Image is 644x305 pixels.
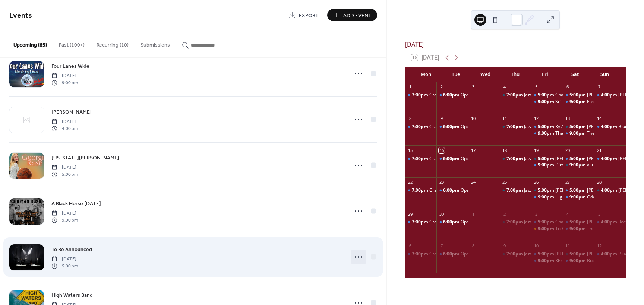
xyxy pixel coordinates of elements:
[470,243,476,248] div: 8
[594,251,626,257] div: Bluegrass Menagerie
[601,156,618,162] span: 4:00pm
[51,256,78,263] span: [DATE]
[405,92,437,98] div: Crash and Burn
[587,162,599,168] div: allura
[436,219,468,225] div: Open Mic with Joslynn Burford
[563,130,594,137] div: The Hounds of Thunder
[601,92,618,98] span: 4:00pm
[596,116,602,121] div: 14
[470,84,476,90] div: 3
[531,251,563,257] div: Victoria Yeh & Mike Graham
[533,243,539,248] div: 10
[531,124,563,130] div: Ky Anto
[461,156,526,162] div: Open Mic with [PERSON_NAME]
[524,92,562,98] div: Jazz & Blues Night
[51,79,78,86] span: 9:00 pm
[412,156,429,162] span: 7:00pm
[343,12,372,19] span: Add Event
[601,251,618,257] span: 4:00pm
[51,108,92,116] span: [PERSON_NAME]
[563,156,594,162] div: Emily Burgess
[587,92,622,98] div: [PERSON_NAME]
[9,8,32,23] span: Events
[555,219,584,225] div: Charlie Horse
[500,187,531,194] div: Jazz & Blues Night
[531,187,563,194] div: Rick & Gailie
[563,124,594,130] div: Mike MacCurdy
[7,30,53,57] button: Upcoming (65)
[594,124,626,130] div: Bluegrass Menagerie
[531,92,563,98] div: Charlie Horse
[283,9,324,21] a: Export
[555,226,592,232] div: To Be Announced
[91,30,135,57] button: Recurring (10)
[429,156,462,162] div: Crash and Burn
[436,92,468,98] div: Open Mic with Joslynn Burford
[502,243,508,248] div: 9
[405,40,626,49] div: [DATE]
[538,99,555,105] span: 9:00pm
[569,219,587,225] span: 5:00pm
[524,124,562,130] div: Jazz & Blues Night
[51,291,93,299] a: High Waters Band
[569,226,587,232] span: 9:00pm
[555,124,571,130] div: Ky Anto
[506,92,524,98] span: 7:00pm
[461,187,526,194] div: Open Mic with [PERSON_NAME]
[470,211,476,217] div: 1
[538,194,555,200] span: 9:00pm
[443,92,461,98] span: 6:00pm
[470,147,476,153] div: 17
[531,156,563,162] div: Doug Horner
[327,9,377,21] a: Add Event
[531,258,563,264] div: Kissers!
[502,84,508,90] div: 4
[565,211,571,217] div: 4
[441,67,471,82] div: Tue
[555,251,631,257] div: [PERSON_NAME] & [PERSON_NAME]
[555,130,612,137] div: The Fabulous Tonemasters
[51,210,78,217] span: [DATE]
[524,156,562,162] div: Jazz & Blues Night
[429,219,462,225] div: Crash and Burn
[563,194,594,200] div: Odd Man Rush
[439,211,444,217] div: 30
[587,194,617,200] div: Odd Man Rush
[405,187,437,194] div: Crash and Burn
[502,211,508,217] div: 2
[411,67,441,82] div: Mon
[533,116,539,121] div: 12
[531,130,563,137] div: The Fabulous Tonemasters
[299,12,319,19] span: Export
[461,124,526,130] div: Open Mic with [PERSON_NAME]
[555,187,631,194] div: [PERSON_NAME] & [PERSON_NAME]
[538,124,555,130] span: 5:00pm
[563,187,594,194] div: Chad Wenzel
[407,243,413,248] div: 6
[533,84,539,90] div: 5
[531,162,563,168] div: Dirty Birdies
[531,99,563,105] div: Still Picking Country
[594,219,626,225] div: Rocky Islander
[596,243,602,248] div: 12
[429,124,462,130] div: Crash and Burn
[601,124,618,130] span: 4:00pm
[51,292,93,299] span: High Waters Band
[135,30,176,57] button: Submissions
[405,124,437,130] div: Crash and Burn
[436,187,468,194] div: Open Mic with Johann Burkhardt
[569,194,587,200] span: 9:00pm
[587,99,624,105] div: Electric City Pulse
[555,194,593,200] div: High Waters Band
[538,226,555,232] span: 9:00pm
[502,116,508,121] div: 11
[443,187,461,194] span: 6:00pm
[555,99,596,105] div: Still Picking Country
[555,162,581,168] div: Dirty Birdies
[51,171,78,178] span: 5:00 pm
[563,219,594,225] div: Brennen Sloan
[538,92,555,98] span: 5:00pm
[51,62,89,70] a: Four Lanes Wide
[563,226,594,232] div: The Hippie Chicks
[596,211,602,217] div: 5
